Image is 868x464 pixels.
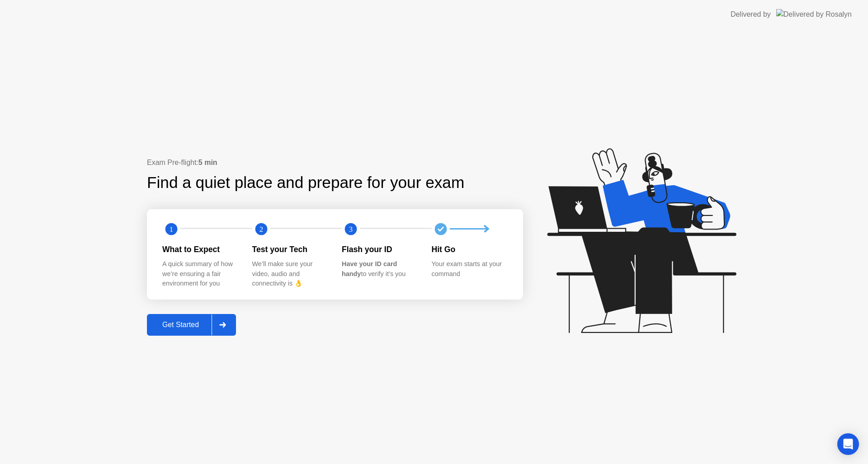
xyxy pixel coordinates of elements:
div: Hit Go [432,244,507,255]
div: Your exam starts at your command [432,259,507,279]
button: Get Started [147,314,236,336]
div: to verify it’s you [342,259,417,279]
b: 5 min [198,159,217,166]
div: Flash your ID [342,244,417,255]
div: Open Intercom Messenger [837,433,859,455]
text: 2 [259,225,263,233]
div: Find a quiet place and prepare for your exam [147,171,466,195]
text: 3 [349,225,353,233]
div: We’ll make sure your video, audio and connectivity is 👌 [252,259,328,289]
b: Have your ID card handy [342,260,397,277]
img: Delivered by Rosalyn [776,9,852,19]
div: Exam Pre-flight: [147,157,523,168]
text: 1 [170,225,173,233]
div: A quick summary of how we’re ensuring a fair environment for you [162,259,238,289]
div: Test your Tech [252,244,328,255]
div: Delivered by [731,9,771,20]
div: Get Started [150,321,212,329]
div: What to Expect [162,244,238,255]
